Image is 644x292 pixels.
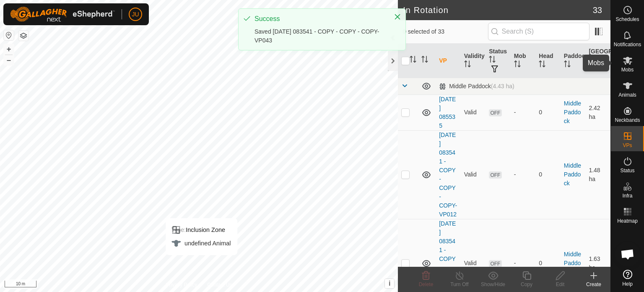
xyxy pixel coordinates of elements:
th: Head [535,44,561,78]
div: Edit [543,281,577,288]
a: Contact Us [207,281,232,289]
span: Notifications [614,42,641,47]
div: Inclusion Zone [171,225,231,235]
span: Animals [618,92,636,97]
button: Map Layers [18,31,29,41]
th: [GEOGRAPHIC_DATA] Area [585,44,610,78]
span: 33 [593,4,602,16]
div: Success [254,14,385,24]
div: Middle Paddock [439,83,514,90]
span: (4.43 ha) [491,83,514,89]
h2: In Rotation [403,5,593,15]
button: Reset Map [4,30,14,40]
div: undefined Animal [171,238,231,248]
th: Paddock [561,44,586,78]
img: Gallagher Logo [10,7,115,22]
td: Valid [461,95,486,130]
span: OFF [489,260,501,267]
a: Help [611,266,644,290]
span: 0 selected of 33 [403,27,488,36]
span: Delete [419,281,434,287]
p-sorticon: Activate to sort [489,57,496,64]
span: JU [132,10,139,19]
button: – [4,55,14,65]
div: Show/Hide [476,281,510,288]
p-sorticon: Activate to sort [589,66,595,73]
button: Close [392,11,403,23]
div: Turn Off [443,281,476,288]
a: Middle Paddock [564,100,581,124]
span: Status [620,168,634,173]
span: i [389,280,390,287]
p-sorticon: Activate to sort [421,57,428,64]
div: - [514,108,532,117]
div: Copy [510,281,543,288]
div: - [514,170,532,179]
th: Mob [511,44,536,78]
a: [DATE] 085535 [439,96,456,129]
button: + [4,44,14,54]
span: Schedules [615,17,639,22]
span: Help [622,281,633,287]
td: 0 [535,95,561,130]
div: Open chat [615,242,640,267]
span: VPs [623,143,632,148]
p-sorticon: Activate to sort [514,62,521,68]
th: Status [486,44,511,78]
input: Search (S) [488,23,589,40]
a: [DATE] 083541 - COPY - COPY - COPY-VP012 [439,132,457,218]
span: Infra [622,193,632,198]
td: Valid [461,130,486,219]
span: Mobs [621,67,634,72]
p-sorticon: Activate to sort [539,62,545,68]
span: Neckbands [615,118,640,123]
a: Middle Paddock [564,162,581,187]
p-sorticon: Activate to sort [564,62,571,68]
td: 0 [535,130,561,219]
p-sorticon: Activate to sort [410,57,416,64]
span: Heatmap [617,218,638,224]
span: OFF [489,109,501,116]
th: Validity [461,44,486,78]
div: Saved [DATE] 083541 - COPY - COPY - COPY-VP043 [254,27,385,45]
th: VP [436,44,461,78]
span: OFF [489,171,501,179]
a: Middle Paddock [564,251,581,275]
p-sorticon: Activate to sort [464,62,471,68]
td: 1.48 ha [585,130,610,219]
button: i [385,279,394,288]
td: 2.42 ha [585,95,610,130]
a: Privacy Policy [166,281,197,289]
div: - [514,259,532,268]
div: Create [577,281,610,288]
